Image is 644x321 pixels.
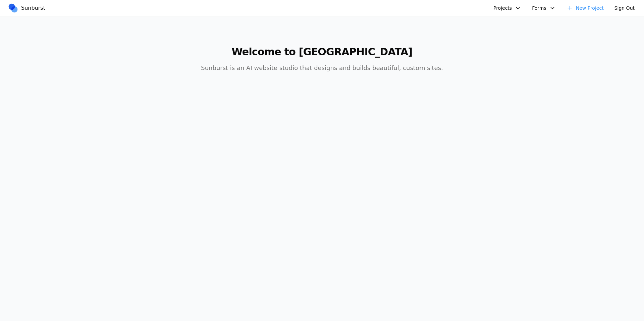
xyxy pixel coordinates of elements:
button: Forms [528,3,560,13]
button: Projects [489,3,525,13]
h1: Welcome to [GEOGRAPHIC_DATA] [193,46,451,58]
span: Sunburst [21,4,45,12]
button: Sign Out [610,3,639,13]
a: Sunburst [8,3,48,13]
p: Sunburst is an AI website studio that designs and builds beautiful, custom sites. [193,63,451,73]
a: New Project [562,3,608,13]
